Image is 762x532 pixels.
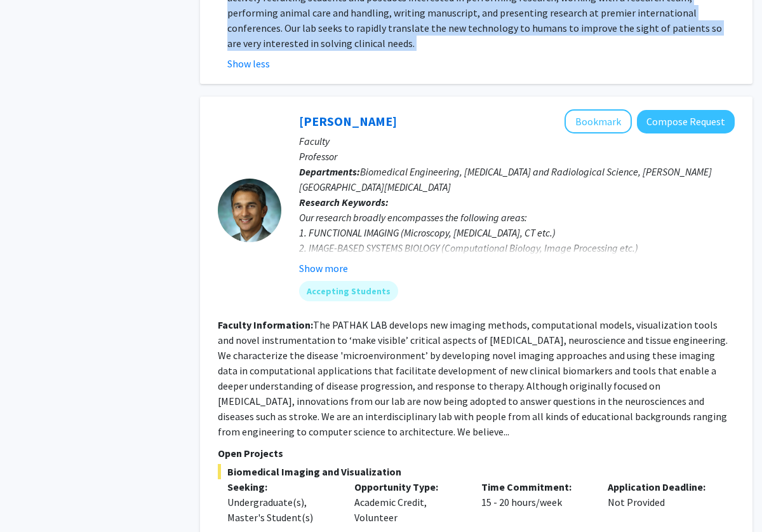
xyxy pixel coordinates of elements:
[299,149,735,164] p: Professor
[227,479,335,494] p: Seeking:
[345,479,472,525] div: Academic Credit, Volunteer
[598,479,725,525] div: Not Provided
[299,281,398,301] mat-chip: Accepting Students
[227,494,335,525] div: Undergraduate(s), Master's Student(s)
[299,113,397,129] a: [PERSON_NAME]
[299,261,348,276] button: Show more
[299,133,735,149] p: Faculty
[299,210,735,286] div: Our research broadly encompasses the following areas: 1. FUNCTIONAL IMAGING (Microscopy, [MEDICAL...
[299,165,360,178] b: Departments:
[565,109,632,133] button: Add Arvind Pathak to Bookmarks
[10,475,54,522] iframe: Chat
[481,479,589,494] p: Time Commitment:
[608,479,716,494] p: Application Deadline:
[218,318,728,438] fg-read-more: The PATHAK LAB develops new imaging methods, computational models, visualization tools and novel ...
[218,318,313,331] b: Faculty Information:
[227,56,270,71] button: Show less
[354,479,462,494] p: Opportunity Type:
[637,110,735,133] button: Compose Request to Arvind Pathak
[218,464,735,479] span: Biomedical Imaging and Visualization
[218,446,735,461] p: Open Projects
[299,165,712,193] span: Biomedical Engineering, [MEDICAL_DATA] and Radiological Science, [PERSON_NAME][GEOGRAPHIC_DATA][M...
[472,479,599,525] div: 15 - 20 hours/week
[299,196,389,208] b: Research Keywords:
